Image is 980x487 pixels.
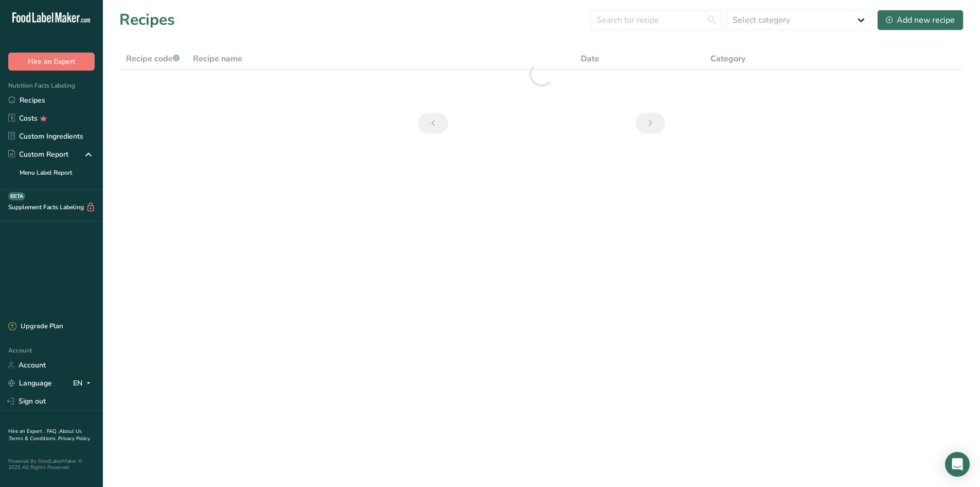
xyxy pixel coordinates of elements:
a: Next page [635,113,665,133]
a: FAQ . [47,428,59,435]
div: EN [73,377,95,390]
div: Upgrade Plan [8,322,63,332]
h1: Recipes [119,8,175,31]
div: BETA [8,192,25,200]
div: Powered By FoodLabelMaker © 2025 All Rights Reserved [8,458,95,471]
a: Terms & Conditions . [9,435,58,442]
div: Add new recipe [886,14,955,26]
a: Hire an Expert . [8,428,45,435]
button: Add new recipe [877,10,964,30]
input: Search for recipe [591,10,722,30]
a: About Us . [8,428,82,442]
a: Privacy Policy [58,435,90,442]
div: Open Intercom Messenger [945,452,970,477]
button: Hire an Expert [8,53,95,71]
div: Custom Report [8,149,68,160]
a: Previous page [418,113,448,133]
a: Language [8,374,52,392]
